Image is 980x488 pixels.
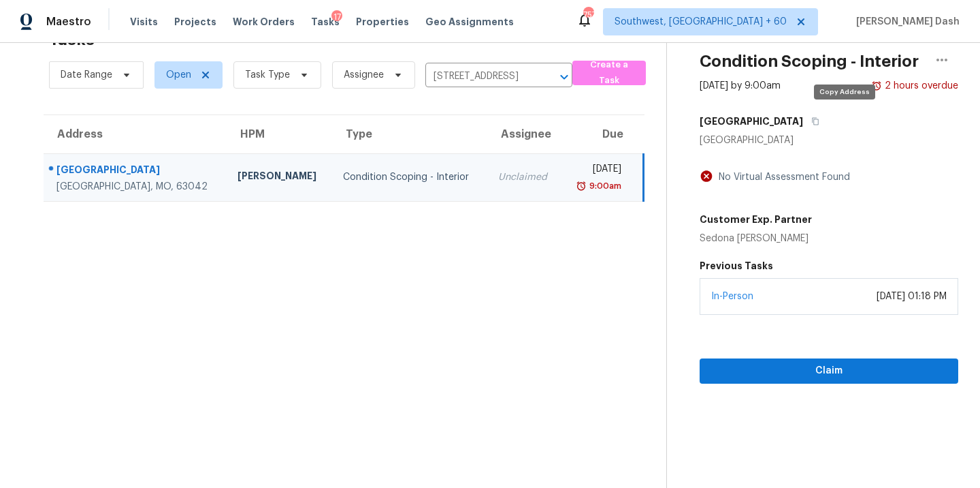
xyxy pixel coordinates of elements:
div: No Virtual Assessment Found [713,170,850,184]
div: 757 [583,8,593,22]
span: Date Range [61,68,112,82]
h2: Condition Scoping - Interior [700,55,919,68]
div: 2 hours overdue [882,79,958,93]
div: [DATE] 01:18 PM [877,290,947,303]
button: Claim [700,359,958,384]
span: Assignee [344,68,384,82]
a: In-Person [711,292,753,301]
th: Assignee [487,115,561,153]
div: Sedona [PERSON_NAME] [700,232,812,245]
button: Create a Task [572,61,646,85]
span: Projects [174,15,216,29]
div: [GEOGRAPHIC_DATA], MO, 63042 [56,180,216,194]
div: [GEOGRAPHIC_DATA] [700,134,958,147]
img: Overdue Alarm Icon [576,179,587,193]
div: Condition Scoping - Interior [343,170,476,184]
span: Task Type [245,68,290,82]
h5: Customer Exp. Partner [700,213,812,226]
span: [PERSON_NAME] Dash [851,15,960,29]
span: Maestro [46,15,91,29]
div: [GEOGRAPHIC_DATA] [56,163,216,180]
span: Open [166,68,191,82]
div: Unclaimed [498,170,551,184]
div: [DATE] [572,162,622,179]
span: Tasks [311,17,340,27]
h5: [GEOGRAPHIC_DATA] [700,115,803,128]
h2: Tasks [49,33,95,46]
div: 9:00am [587,179,621,193]
span: Visits [130,15,158,29]
th: Type [332,115,487,153]
span: Create a Task [579,57,639,89]
th: Address [44,115,227,153]
th: Due [561,115,644,153]
button: Open [555,67,574,87]
span: Properties [356,15,409,29]
img: Overdue Alarm Icon [871,79,882,93]
span: Claim [710,363,947,380]
th: HPM [227,115,332,153]
div: [DATE] by 9:00am [700,79,781,93]
input: Search by address [425,66,534,87]
span: Geo Assignments [425,15,514,29]
span: Work Orders [233,15,295,29]
span: Southwest, [GEOGRAPHIC_DATA] + 60 [615,15,787,29]
div: 17 [331,10,342,24]
div: [PERSON_NAME] [238,169,321,186]
img: Artifact Not Present Icon [700,169,713,183]
h5: Previous Tasks [700,259,958,273]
